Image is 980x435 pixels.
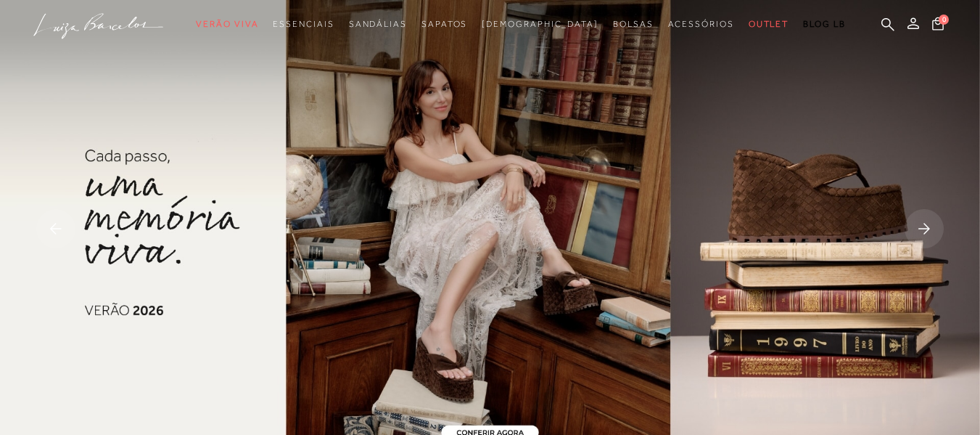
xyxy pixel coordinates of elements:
[349,11,407,38] a: noSubCategoriesText
[196,11,258,38] a: noSubCategoriesText
[803,19,845,29] span: BLOG LB
[668,19,734,29] span: Acessórios
[668,11,734,38] a: noSubCategoriesText
[939,15,949,25] span: 0
[613,19,654,29] span: Bolsas
[196,19,258,29] span: Verão Viva
[749,19,789,29] span: Outlet
[273,11,334,38] a: noSubCategoriesText
[421,19,467,29] span: Sapatos
[928,16,948,36] button: 0
[749,11,789,38] a: noSubCategoriesText
[349,19,407,29] span: Sandálias
[273,19,334,29] span: Essenciais
[482,11,598,38] a: noSubCategoriesText
[613,11,654,38] a: noSubCategoriesText
[482,19,598,29] span: [DEMOGRAPHIC_DATA]
[421,11,467,38] a: noSubCategoriesText
[803,11,845,38] a: BLOG LB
